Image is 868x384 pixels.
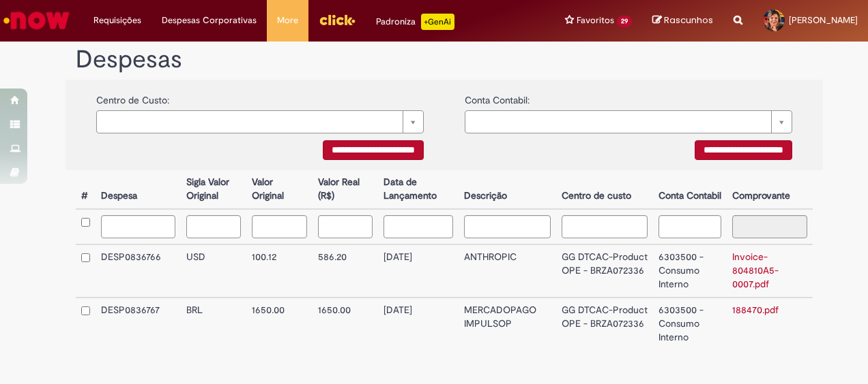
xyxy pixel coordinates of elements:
td: DESP0836766 [96,244,181,298]
td: USD [181,244,246,298]
td: 100.12 [246,244,312,298]
td: 1650.00 [246,298,312,350]
th: Comprovante [727,170,813,209]
span: Rascunhos [664,14,713,27]
td: MERCADOPAGO IMPULSOP [459,298,555,350]
span: More [277,14,298,27]
div: Padroniza [376,14,454,30]
span: 29 [617,16,632,27]
a: Limpar campo {0} [465,110,792,133]
td: 6303500 - Consumo Interno [653,244,727,298]
th: Centro de custo [556,170,653,209]
td: Invoice-804810A5-0007.pdf [727,244,813,298]
img: ServiceNow [1,7,72,34]
label: Centro de Custo: [96,86,169,107]
td: 188470.pdf [727,298,813,350]
td: DESP0836767 [96,298,181,350]
span: Favoritos [577,14,614,27]
td: 1650.00 [313,298,378,350]
a: 188470.pdf [732,304,779,316]
span: Requisições [93,14,141,27]
img: click_logo_yellow_360x200.png [319,10,356,30]
span: Despesas Corporativas [162,14,257,27]
th: Valor Original [246,170,312,209]
p: +GenAi [421,14,454,30]
a: Invoice-804810A5-0007.pdf [732,251,779,290]
span: [PERSON_NAME] [789,14,858,26]
label: Conta Contabil: [465,86,530,107]
th: # [76,170,96,209]
a: Limpar campo {0} [96,110,424,133]
th: Data de Lançamento [378,170,459,209]
th: Conta Contabil [653,170,727,209]
a: Rascunhos [652,14,713,27]
th: Sigla Valor Original [181,170,246,209]
th: Descrição [459,170,555,209]
td: ANTHROPIC [459,244,555,298]
th: Valor Real (R$) [313,170,378,209]
th: Despesa [96,170,181,209]
td: [DATE] [378,298,459,350]
h1: Despesas [76,46,813,74]
td: GG DTCAC-Product OPE - BRZA072336 [556,298,653,350]
td: 586.20 [313,244,378,298]
td: GG DTCAC-Product OPE - BRZA072336 [556,244,653,298]
td: [DATE] [378,244,459,298]
td: BRL [181,298,246,350]
td: 6303500 - Consumo Interno [653,298,727,350]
